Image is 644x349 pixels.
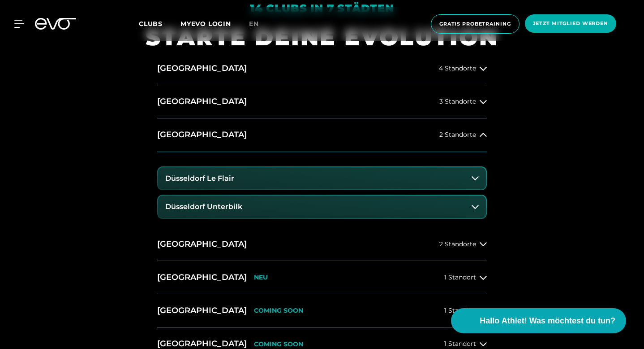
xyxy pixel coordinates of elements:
button: [GEOGRAPHIC_DATA]3 Standorte [157,85,487,118]
p: COMING SOON [254,340,303,348]
button: [GEOGRAPHIC_DATA]2 Standorte [157,118,487,152]
h3: Düsseldorf Unterbilk [165,203,242,211]
h2: [GEOGRAPHIC_DATA] [157,239,247,250]
button: Düsseldorf Le Flair [158,167,486,190]
a: MYEVO LOGIN [180,20,231,28]
span: Gratis Probetraining [439,20,511,28]
span: 3 Standorte [439,98,476,105]
span: 4 Standorte [439,65,476,72]
button: Düsseldorf Unterbilk [158,196,486,218]
span: 2 Standorte [439,241,476,248]
span: Jetzt Mitglied werden [533,20,608,27]
h2: [GEOGRAPHIC_DATA] [157,272,247,283]
button: [GEOGRAPHIC_DATA]4 Standorte [157,52,487,85]
span: 1 Standort [444,340,476,347]
button: [GEOGRAPHIC_DATA]COMING SOON1 Standort [157,294,487,327]
h2: [GEOGRAPHIC_DATA] [157,129,247,140]
a: Clubs [139,19,180,28]
span: 1 Standort [444,307,476,314]
button: [GEOGRAPHIC_DATA]2 Standorte [157,228,487,261]
button: [GEOGRAPHIC_DATA]NEU1 Standort [157,261,487,294]
h2: [GEOGRAPHIC_DATA] [157,96,247,107]
span: 1 Standort [444,274,476,281]
button: Hallo Athlet! Was möchtest du tun? [451,308,626,333]
a: Jetzt Mitglied werden [522,14,619,34]
span: en [249,20,259,28]
p: COMING SOON [254,307,303,314]
h3: Düsseldorf Le Flair [165,174,234,183]
a: en [249,19,270,29]
h2: [GEOGRAPHIC_DATA] [157,305,247,316]
h2: [GEOGRAPHIC_DATA] [157,63,247,74]
p: NEU [254,274,268,281]
span: Hallo Athlet! Was möchtest du tun? [480,315,615,327]
span: 2 Standorte [439,131,476,138]
a: Gratis Probetraining [428,14,522,34]
span: Clubs [139,20,163,28]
